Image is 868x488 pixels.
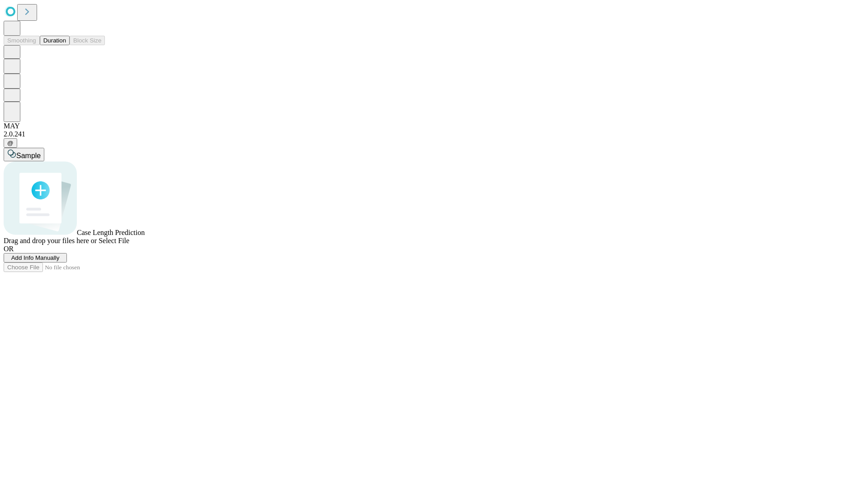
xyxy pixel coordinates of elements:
[4,138,17,148] button: @
[70,36,105,45] button: Block Size
[4,253,67,263] button: Add Info Manually
[4,148,44,161] button: Sample
[7,140,14,146] span: @
[77,229,145,236] span: Case Length Prediction
[4,130,864,138] div: 2.0.241
[40,36,70,45] button: Duration
[99,237,129,244] span: Select File
[11,254,60,261] span: Add Info Manually
[4,245,14,253] span: OR
[4,36,40,45] button: Smoothing
[4,237,97,244] span: Drag and drop your files here or
[16,152,41,160] span: Sample
[4,122,864,130] div: MAY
